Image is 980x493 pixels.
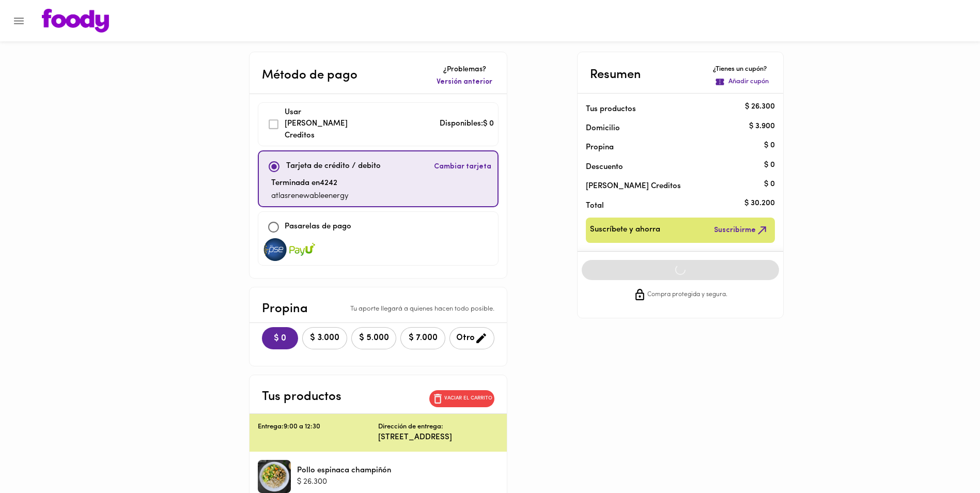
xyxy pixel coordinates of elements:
[440,118,494,130] p: Disponibles: $ 0
[6,8,32,34] button: Menu
[586,162,623,173] p: Descuento
[262,300,308,318] p: Propina
[920,433,970,483] iframe: Messagebird Livechat Widget
[437,77,492,87] span: Versión anterior
[289,238,315,261] img: visa
[271,191,349,203] p: atlasrenewableenergy
[286,161,381,173] p: Tarjeta de crédito / debito
[456,332,488,345] span: Otro
[449,327,494,349] button: Otro
[258,460,291,493] div: Pollo espinaca champiñón
[586,104,758,115] p: Tus productos
[764,179,775,190] p: $ 0
[434,75,494,89] button: Versión anterior
[712,222,771,239] button: Suscribirme
[745,102,775,113] p: $ 26.300
[358,333,390,343] span: $ 5.000
[590,224,660,237] span: Suscríbete y ahorra
[350,304,494,314] p: Tu aporte llegará a quienes hacen todo posible.
[429,390,494,407] button: Vaciar el carrito
[407,333,439,343] span: $ 7.000
[586,181,758,192] p: [PERSON_NAME] Creditos
[262,238,288,261] img: visa
[586,201,758,211] p: Total
[749,121,775,132] p: $ 3.900
[42,9,109,33] img: logo.png
[285,107,355,142] p: Usar [PERSON_NAME] Creditos
[378,422,443,432] p: Dirección de entrega:
[713,75,771,89] button: Añadir cupón
[285,221,351,233] p: Pasarelas de pago
[728,77,769,87] p: Añadir cupón
[400,327,445,349] button: $ 7.000
[351,327,396,349] button: $ 5.000
[713,65,771,74] p: ¿Tienes un cupón?
[647,290,727,300] span: Compra protegida y segura.
[297,465,391,476] p: Pollo espinaca champiñón
[262,388,341,406] p: Tus productos
[590,66,641,84] p: Resumen
[309,333,340,343] span: $ 3.000
[764,160,775,171] p: $ 0
[744,198,775,209] p: $ 30.200
[262,66,357,85] p: Método de pago
[586,123,620,134] p: Domicilio
[432,156,493,178] button: Cambiar tarjeta
[714,224,769,237] span: Suscribirme
[271,178,349,190] p: Terminada en 4242
[297,476,391,487] p: $ 26.300
[434,162,491,172] span: Cambiar tarjeta
[258,422,378,432] p: Entrega: 9:00 a 12:30
[262,327,298,349] button: $ 0
[378,432,499,443] p: [STREET_ADDRESS]
[444,395,492,402] p: Vaciar el carrito
[270,334,290,344] span: $ 0
[586,142,758,153] p: Propina
[434,65,494,75] p: ¿Problemas?
[764,140,775,151] p: $ 0
[302,327,347,349] button: $ 3.000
